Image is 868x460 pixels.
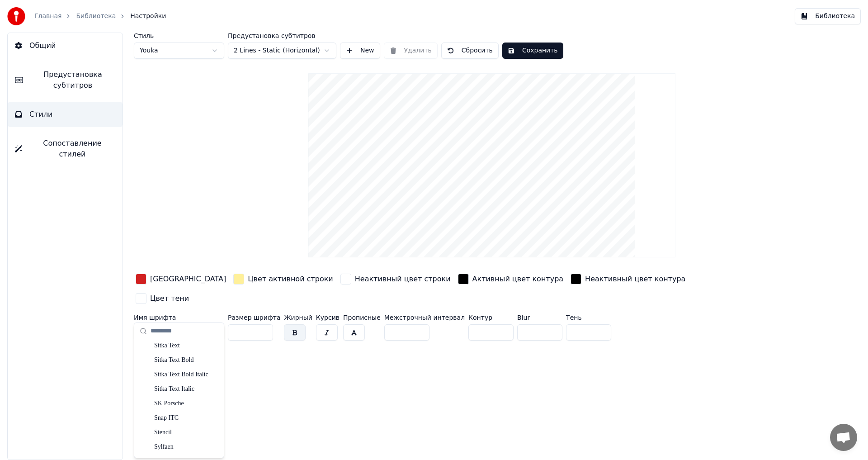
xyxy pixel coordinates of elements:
div: Цвет активной строки [248,274,333,285]
a: Главная [34,12,61,21]
label: Контур [468,314,514,321]
div: Sitka Text [154,341,218,350]
label: Тень [566,314,611,321]
button: New [340,43,380,59]
label: Предустановка субтитров [228,33,336,39]
button: Стили [8,102,123,127]
label: Имя шрифта [134,314,224,321]
a: Открытый чат [830,424,857,451]
label: Прописные [343,314,381,321]
div: Snap ITC [154,413,218,422]
button: Неактивный цвет строки [339,272,453,286]
label: Размер шрифта [228,314,280,321]
span: Сопоставление стилей [29,138,115,160]
button: Сопоставление стилей [8,131,123,167]
div: Stencil [154,428,218,437]
span: Настройки [130,12,166,21]
div: Sylfaen [154,442,218,451]
button: Цвет активной строки [231,272,335,286]
button: Общий [8,33,123,58]
div: Активный цвет контура [472,274,564,285]
button: Сбросить [441,43,499,59]
div: SK Porsche [154,399,218,408]
label: Межстрочный интервал [384,314,465,321]
label: Стиль [134,33,224,39]
button: Предустановка субтитров [8,62,123,98]
button: Активный цвет контура [456,272,566,286]
button: [GEOGRAPHIC_DATA] [134,272,228,286]
button: Библиотека [795,8,861,24]
span: Стили [29,109,53,120]
div: Неактивный цвет строки [355,274,451,285]
button: Сохранить [502,43,563,59]
div: Цвет тени [150,293,189,304]
div: Sitka Text Bold [154,356,218,365]
span: Общий [29,40,56,51]
button: Цвет тени [134,291,191,306]
label: Жирный [284,314,312,321]
div: Sitka Text Italic [154,384,218,394]
div: [GEOGRAPHIC_DATA] [150,274,226,285]
img: youka [7,7,25,25]
span: Предустановка субтитров [30,69,115,91]
div: Неактивный цвет контура [585,274,685,285]
div: Sitka Text Bold Italic [154,370,218,379]
button: Неактивный цвет контура [569,272,687,286]
a: Библиотека [76,12,116,21]
label: Курсив [316,314,340,321]
nav: breadcrumb [34,12,166,21]
label: Blur [517,314,562,321]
